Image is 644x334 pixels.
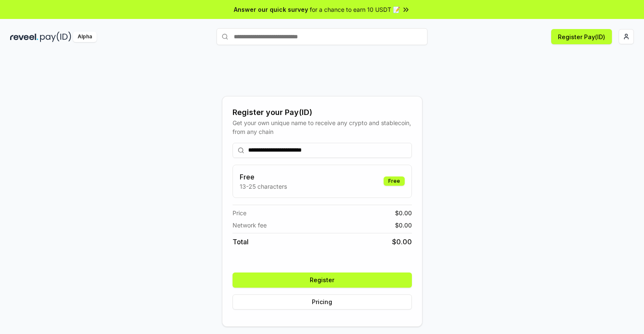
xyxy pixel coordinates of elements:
[233,294,412,310] button: Pricing
[233,237,249,247] span: Total
[240,172,287,182] h3: Free
[233,208,246,217] span: Price
[10,32,38,42] img: reveel_dark
[233,273,412,288] button: Register
[234,5,308,14] span: Answer our quick survey
[240,182,287,191] p: 13-25 characters
[395,221,412,230] span: $ 0.00
[40,32,71,42] img: pay_id
[233,221,267,230] span: Network fee
[73,32,97,42] div: Alpha
[551,29,612,44] button: Register Pay(ID)
[233,118,412,136] div: Get your own unique name to receive any crypto and stablecoin, from any chain
[395,208,412,217] span: $ 0.00
[233,107,412,118] div: Register your Pay(ID)
[310,5,400,14] span: for a chance to earn 10 USDT 📝
[392,237,412,247] span: $ 0.00
[384,176,405,186] div: Free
